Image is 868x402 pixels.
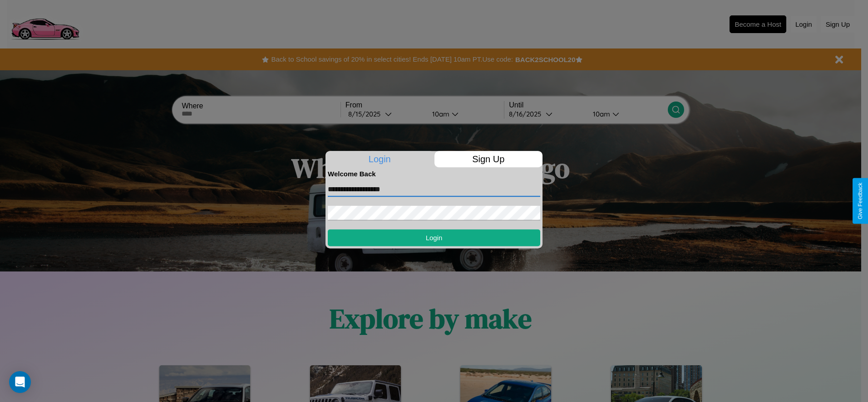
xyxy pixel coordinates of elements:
[9,371,31,393] div: Open Intercom Messenger
[328,229,540,246] button: Login
[325,151,434,167] p: Login
[857,183,863,219] div: Give Feedback
[434,151,543,167] p: Sign Up
[328,170,540,178] h4: Welcome Back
